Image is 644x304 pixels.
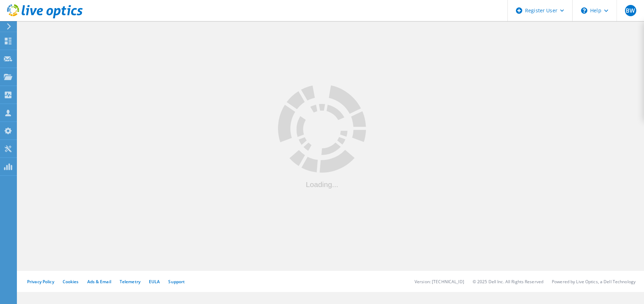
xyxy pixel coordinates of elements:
[87,279,111,285] a: Ads & Email
[120,279,140,285] a: Telemetry
[626,8,635,13] span: BW
[63,279,79,285] a: Cookies
[168,279,185,285] a: Support
[415,279,464,285] li: Version: [TECHNICAL_ID]
[581,7,587,14] svg: \n
[552,279,636,285] li: Powered by Live Optics, a Dell Technology
[473,279,543,285] li: © 2025 Dell Inc. All Rights Reserved
[278,181,366,188] div: Loading...
[149,279,160,285] a: EULA
[27,279,54,285] a: Privacy Policy
[7,15,83,20] a: Live Optics Dashboard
